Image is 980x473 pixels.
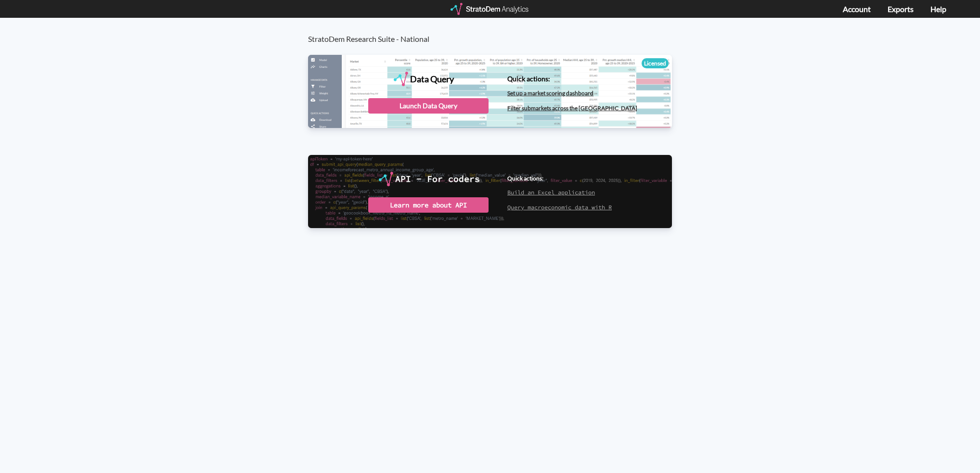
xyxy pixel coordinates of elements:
[930,4,946,13] a: Help
[507,89,593,97] a: Set up a market scoring dashboard
[507,189,595,196] a: Build an Excel application
[368,98,489,114] div: Launch Data Query
[507,204,612,211] a: Query macroeconomic data with R
[395,172,480,186] div: API - For coders
[888,4,914,13] a: Exports
[507,175,612,181] h4: Quick actions:
[642,58,669,68] div: Licensed
[308,18,682,43] h3: StratoDem Research Suite - National
[507,75,637,82] h4: Quick actions:
[368,197,489,213] div: Learn more about API
[410,72,454,86] div: Data Query
[507,104,637,112] a: Filter submarkets across the [GEOGRAPHIC_DATA]
[843,4,871,13] a: Account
